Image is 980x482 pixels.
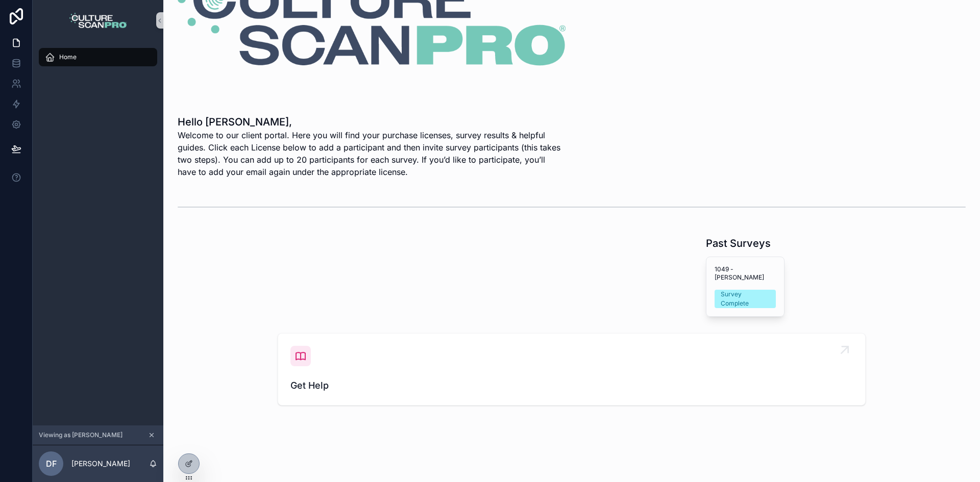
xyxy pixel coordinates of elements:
[39,431,122,439] span: Viewing as [PERSON_NAME]
[706,257,785,317] a: 1049 - [PERSON_NAME]Survey Complete
[69,12,127,29] img: App logo
[33,41,163,80] div: scrollable content
[278,334,865,405] a: Get Help
[715,265,776,282] span: 1049 - [PERSON_NAME]
[46,458,57,470] span: DF
[290,378,853,393] span: Get Help
[721,290,770,308] div: Survey Complete
[39,48,157,66] a: Home
[178,115,566,129] h1: Hello [PERSON_NAME],
[71,459,130,469] p: [PERSON_NAME]
[59,53,77,61] span: Home
[706,236,771,250] h1: Past Surveys
[178,129,566,178] span: Welcome to our client portal. Here you will find your purchase licenses, survey results & helpful...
